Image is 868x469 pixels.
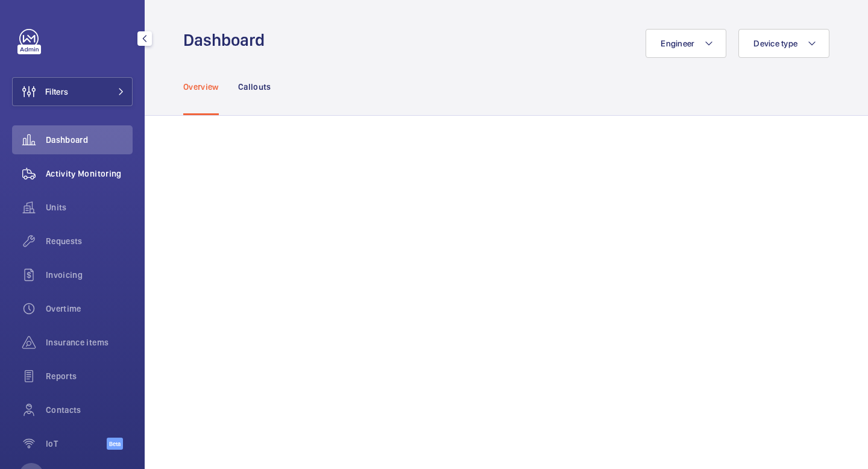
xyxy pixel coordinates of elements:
[183,81,219,93] p: Overview
[46,269,133,281] span: Invoicing
[46,168,133,180] span: Activity Monitoring
[46,235,133,247] span: Requests
[738,29,829,58] button: Device type
[45,86,68,98] span: Filters
[183,29,272,51] h1: Dashboard
[46,201,133,213] span: Units
[661,39,694,48] span: Engineer
[238,81,271,93] p: Callouts
[107,438,123,450] span: Beta
[753,39,797,48] span: Device type
[46,303,133,315] span: Overtime
[46,404,133,416] span: Contacts
[46,370,133,382] span: Reports
[12,77,133,106] button: Filters
[46,438,107,450] span: IoT
[46,134,133,146] span: Dashboard
[646,29,726,58] button: Engineer
[46,336,133,348] span: Insurance items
